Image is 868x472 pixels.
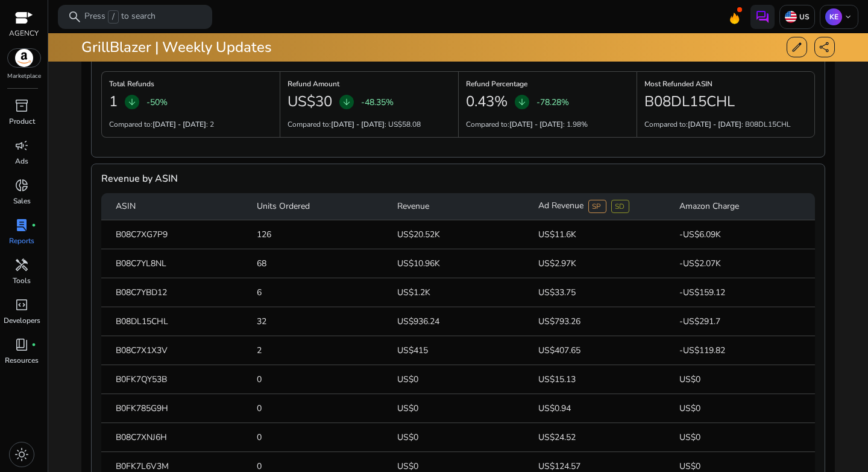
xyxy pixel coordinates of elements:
mat-cell: B08C7YBD12 [101,278,247,307]
span: light_mode [14,447,29,462]
span: fiber_manual_record [31,223,36,228]
p: -48.35% [361,96,394,109]
mat-cell: US$0 [670,394,816,423]
mat-cell: 32 [247,307,388,336]
p: Compared to: : US$58.08 [288,119,421,130]
mat-cell: US$407.65 [529,336,670,365]
p: Reports [9,235,34,246]
b: [DATE] - [DATE] [688,120,741,129]
p: -50% [146,96,168,109]
mat-cell: -US$6.09K [670,220,816,249]
span: arrow_downward [517,97,527,107]
span: lab_profile [14,218,29,232]
mat-cell: US$15.13 [529,365,670,394]
span: search [68,10,82,24]
span: SP [588,200,606,213]
mat-cell: US$0 [388,394,529,423]
mat-cell: US$0 [670,423,816,452]
h6: Total Refunds [109,83,272,85]
p: Press to search [84,10,156,24]
mat-cell: US$24.52 [529,423,670,452]
span: arrow_downward [342,97,351,107]
b: [DATE] - [DATE] [153,120,206,129]
span: Revenue by ASIN [101,169,178,188]
mat-cell: -US$291.7 [670,307,816,336]
div: Ad Revenue [538,200,629,213]
h2: B08DL15CHL [644,93,735,110]
h6: Most Refunded ASIN [644,83,807,85]
p: Ads [15,156,28,167]
mat-header-cell: Units Ordered [247,193,388,220]
mat-cell: 68 [247,249,388,278]
mat-cell: B0FK7QY53B [101,365,247,394]
span: SD [611,200,629,213]
img: amazon.svg [8,49,40,67]
mat-cell: 0 [247,394,388,423]
mat-header-cell: Revenue [388,193,529,220]
p: Product [9,116,35,127]
mat-cell: B08C7XNJ6H [101,423,247,452]
span: handyman [14,258,29,272]
span: edit [791,41,803,53]
span: / [108,10,119,24]
span: donut_small [14,178,29,193]
mat-cell: US$33.75 [529,278,670,307]
mat-cell: US$0 [388,365,529,394]
mat-cell: US$11.6K [529,220,670,249]
mat-cell: US$0 [670,365,816,394]
h6: Refund Percentage [466,83,629,85]
p: Compared to: : 2 [109,119,214,130]
mat-cell: US$2.97K [529,249,670,278]
mat-cell: 2 [247,336,388,365]
mat-cell: B0FK785G9H [101,394,247,423]
p: Compared to: : 1.98% [466,119,588,130]
h2: 1 [109,93,118,110]
mat-cell: US$415 [388,336,529,365]
mat-cell: US$0 [388,423,529,452]
mat-cell: US$10.96K [388,249,529,278]
h2: US$30 [288,93,332,110]
mat-cell: -US$119.82 [670,336,816,365]
b: [DATE] - [DATE] [331,120,385,129]
mat-cell: US$936.24 [388,307,529,336]
p: Tools [13,275,31,286]
p: Sales [13,196,31,206]
mat-header-cell: Amazon Charge [670,193,816,220]
mat-cell: US$793.26 [529,307,670,336]
mat-cell: US$0.94 [529,394,670,423]
span: book_4 [14,337,29,352]
mat-cell: -US$159.12 [670,278,816,307]
span: arrow_downward [127,97,137,107]
span: code_blocks [14,298,29,312]
mat-cell: B08C7XG7P9 [101,220,247,249]
mat-cell: 0 [247,423,388,452]
span: keyboard_arrow_down [843,12,853,22]
span: campaign [14,138,29,153]
p: Resources [5,355,39,366]
span: GrillBlazer | Weekly Updates [81,37,272,57]
p: Compared to: : B08DL15CHL [644,119,791,130]
mat-cell: 6 [247,278,388,307]
span: fiber_manual_record [31,342,36,347]
span: inventory_2 [14,98,29,113]
p: -78.28% [536,96,569,109]
mat-cell: B08C7YL8NL [101,249,247,278]
p: KE [825,8,842,25]
span: share [819,41,831,53]
mat-cell: 0 [247,365,388,394]
p: Developers [4,315,40,326]
mat-cell: 126 [247,220,388,249]
p: AGENCY [9,28,39,39]
h6: Refund Amount [288,83,451,85]
p: Marketplace [7,72,41,81]
p: US [797,12,810,22]
mat-header-cell: ASIN [101,193,247,220]
img: us.svg [785,11,797,23]
mat-cell: B08C7X1X3V [101,336,247,365]
mat-cell: US$1.2K [388,278,529,307]
b: [DATE] - [DATE] [509,120,563,129]
h2: 0.43% [466,93,508,110]
mat-cell: US$20.52K [388,220,529,249]
mat-cell: -US$2.07K [670,249,816,278]
mat-cell: B08DL15CHL [101,307,247,336]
